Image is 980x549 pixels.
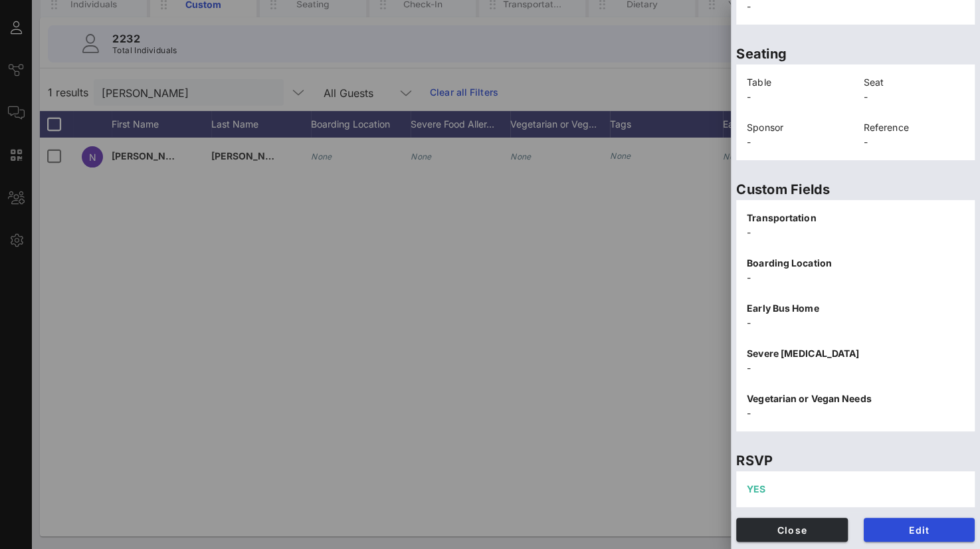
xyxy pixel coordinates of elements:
[747,361,964,376] p: -
[747,483,765,494] span: YES
[736,179,975,200] p: Custom Fields
[736,43,975,64] p: Seating
[736,518,848,542] button: Close
[747,271,964,285] p: -
[747,1,751,12] span: -
[747,391,964,406] p: Vegetarian or Vegan Needs
[747,120,848,135] p: Sponsor
[864,90,965,104] p: -
[747,524,837,536] span: Close
[864,135,965,150] p: -
[864,120,965,135] p: Reference
[864,518,975,542] button: Edit
[747,225,964,240] p: -
[864,75,965,90] p: Seat
[747,90,848,104] p: -
[747,256,964,271] p: Boarding Location
[747,301,964,316] p: Early Bus Home
[747,135,848,150] p: -
[874,524,965,536] span: Edit
[747,75,848,90] p: Table
[736,450,975,471] p: RSVP
[747,316,964,330] p: -
[747,406,964,421] p: -
[747,211,964,225] p: Transportation
[747,346,964,361] p: Severe [MEDICAL_DATA]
